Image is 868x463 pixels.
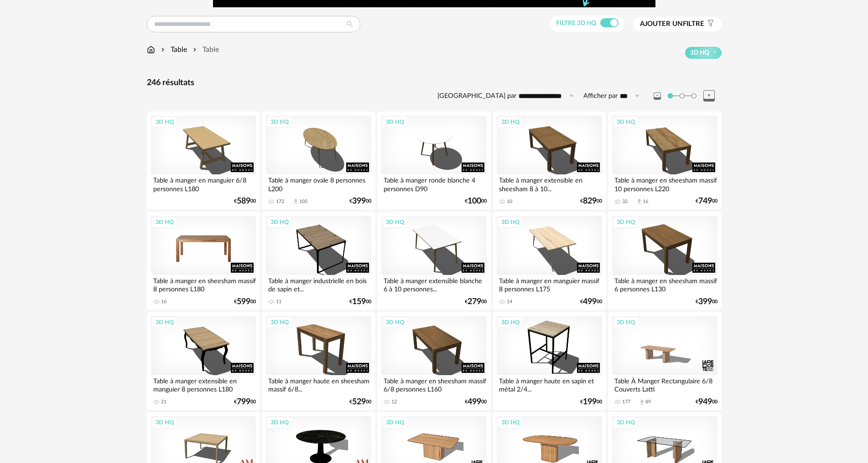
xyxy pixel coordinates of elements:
div: Table à manger extensible en sheesham 8 à 10... [497,174,602,193]
div: 89 [645,399,651,405]
div: € 00 [234,399,256,405]
div: € 00 [580,399,602,405]
div: 3D HQ [266,417,293,428]
span: 279 [468,299,481,305]
div: Table [159,45,187,55]
span: Download icon [292,198,299,205]
a: 3D HQ Table À Manger Rectangulaire 6/8 Couverts Latti 177 Download icon 89 €94900 [608,312,721,410]
a: 3D HQ Table à manger en sheesham massif 10 personnes L220 32 Download icon 16 €74900 [608,112,721,210]
span: Ajouter un [640,20,683,27]
div: 3D HQ [151,116,178,128]
div: 3D HQ [151,216,178,228]
div: 3D HQ [382,316,408,328]
span: 799 [237,399,250,405]
span: Download icon [639,399,645,406]
div: € 00 [465,399,487,405]
a: 3D HQ Table à manger en sheesham massif 6 personnes L130 €39900 [608,212,721,310]
div: 177 [622,399,630,405]
div: € 00 [234,299,256,305]
div: Table à manger extensible en manguier 8 personnes L180 [151,375,256,393]
div: € 00 [696,299,717,305]
div: 3D HQ [382,216,408,228]
div: Table À Manger Rectangulaire 6/8 Couverts Latti [612,375,717,393]
div: Table à manger ronde blanche 4 personnes D90 [381,174,486,193]
a: 3D HQ Table à manger extensible en manguier 8 personnes L180 21 €79900 [147,312,260,410]
div: Table à manger industrielle en bois de sapin et... [266,275,371,293]
div: Table à manger en manguier 6/8 personnes L180 [151,174,256,193]
div: 21 [161,399,166,405]
span: 749 [698,198,712,204]
div: 32 [622,198,628,205]
div: 3D HQ [497,316,524,328]
span: 399 [352,198,366,204]
div: 105 [299,198,307,205]
div: 3D HQ [497,417,524,428]
span: 499 [468,399,481,405]
div: 10 [507,198,512,205]
div: 246 résultats [147,78,722,88]
div: € 00 [465,198,487,204]
label: Afficher par [583,92,618,101]
div: € 00 [349,198,371,204]
div: 3D HQ [266,216,293,228]
div: € 00 [580,299,602,305]
span: 949 [698,399,712,405]
a: 3D HQ Table à manger ovale 8 personnes L200 172 Download icon 105 €39900 [262,112,375,210]
a: 3D HQ Table à manger en sheesham massif 8 personnes L180 16 €59900 [147,212,260,310]
div: 12 [391,399,397,405]
div: 3D HQ [613,417,639,428]
div: 3D HQ [613,216,639,228]
a: 3D HQ Table à manger ronde blanche 4 personnes D90 €10000 [377,112,490,210]
span: 499 [583,299,597,305]
div: € 00 [349,399,371,405]
div: 3D HQ [151,316,178,328]
div: Table à manger extensible blanche 6 à 10 personnes... [381,275,486,293]
span: Filter icon [704,20,715,29]
div: Table à manger en sheesham massif 6 personnes L130 [612,275,717,293]
a: 3D HQ Table à manger en manguier 6/8 personnes L180 €58900 [147,112,260,210]
span: 599 [237,299,250,305]
a: 3D HQ Table à manger extensible en sheesham 8 à 10... 10 €82900 [493,112,606,210]
div: 16 [643,198,648,205]
span: 199 [583,399,597,405]
span: 159 [352,299,366,305]
div: Table à manger haute en sapin et métal 2/4... [497,375,602,393]
a: 3D HQ Table à manger industrielle en bois de sapin et... 11 €15900 [262,212,375,310]
img: svg+xml;base64,PHN2ZyB3aWR0aD0iMTYiIGhlaWdodD0iMTYiIHZpZXdCb3g9IjAgMCAxNiAxNiIgZmlsbD0ibm9uZSIgeG... [159,45,166,55]
a: 3D HQ Table à manger en sheesham massif 6/8 personnes L160 12 €49900 [377,312,490,410]
span: 529 [352,399,366,405]
div: 11 [276,299,281,305]
span: 589 [237,198,250,204]
div: Table à manger en manguier massif 8 personnes L175 [497,275,602,293]
div: € 00 [580,198,602,204]
div: 172 [276,198,284,205]
span: Filtre 3D HQ [556,20,596,26]
a: 3D HQ Table à manger en manguier massif 8 personnes L175 14 €49900 [493,212,606,310]
div: 3D HQ [613,116,639,128]
div: € 00 [234,198,256,204]
div: 16 [161,299,166,305]
div: Table à manger en sheesham massif 8 personnes L180 [151,275,256,293]
span: 829 [583,198,597,204]
div: Table à manger haute en sheesham massif 6/8... [266,375,371,393]
div: € 00 [349,299,371,305]
div: 3D HQ [497,116,524,128]
span: 399 [698,299,712,305]
div: € 00 [465,299,487,305]
div: Table à manger en sheesham massif 10 personnes L220 [612,174,717,193]
div: 3D HQ [382,116,408,128]
a: 3D HQ Table à manger haute en sapin et métal 2/4... €19900 [493,312,606,410]
img: svg+xml;base64,PHN2ZyB3aWR0aD0iMTYiIGhlaWdodD0iMTciIHZpZXdCb3g9IjAgMCAxNiAxNyIgZmlsbD0ibm9uZSIgeG... [147,45,155,55]
div: 14 [507,299,512,305]
span: 3D HQ [690,49,709,57]
div: 3D HQ [497,216,524,228]
div: 3D HQ [382,417,408,428]
button: Ajouter unfiltre Filter icon [633,17,722,31]
div: € 00 [696,198,717,204]
a: 3D HQ Table à manger haute en sheesham massif 6/8... €52900 [262,312,375,410]
div: 3D HQ [266,316,293,328]
span: 100 [468,198,481,204]
label: [GEOGRAPHIC_DATA] par [437,92,516,101]
span: filtre [640,20,704,29]
div: 3D HQ [266,116,293,128]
